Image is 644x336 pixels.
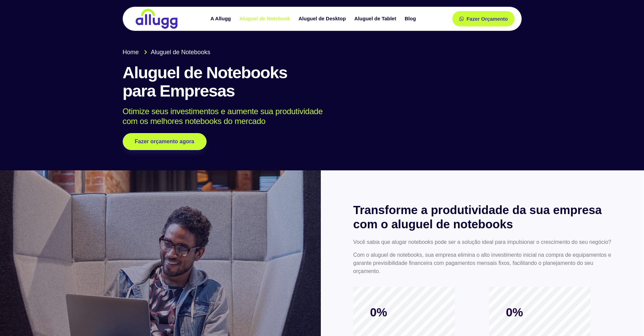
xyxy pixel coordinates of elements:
span: 0% [353,305,404,319]
a: Aluguel de Notebook [236,13,295,25]
a: Fazer Orçamento [452,11,515,26]
span: Aluguel de Notebooks [149,48,210,57]
a: Fazer orçamento agora [123,133,207,150]
a: A Allugg [207,13,236,25]
h2: Transforme a produtividade da sua empresa com o aluguel de notebooks [353,203,612,231]
p: Com o aluguel de notebooks, sua empresa elimina o alto investimento inicial na compra de equipame... [353,251,612,275]
span: Fazer orçamento agora [135,139,194,144]
h1: Aluguel de Notebooks para Empresas [123,64,522,100]
a: Blog [401,13,421,25]
span: Home [123,48,139,57]
p: Você sabia que alugar notebooks pode ser a solução ideal para impulsionar o crescimento do seu ne... [353,238,612,246]
a: Aluguel de Desktop [295,13,351,25]
a: Aluguel de Tablet [351,13,401,25]
p: Otimize seus investimentos e aumente sua produtividade com os melhores notebooks do mercado [123,107,512,126]
img: locação de TI é Allugg [135,8,178,29]
span: Fazer Orçamento [467,16,508,21]
span: 0% [489,305,540,319]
